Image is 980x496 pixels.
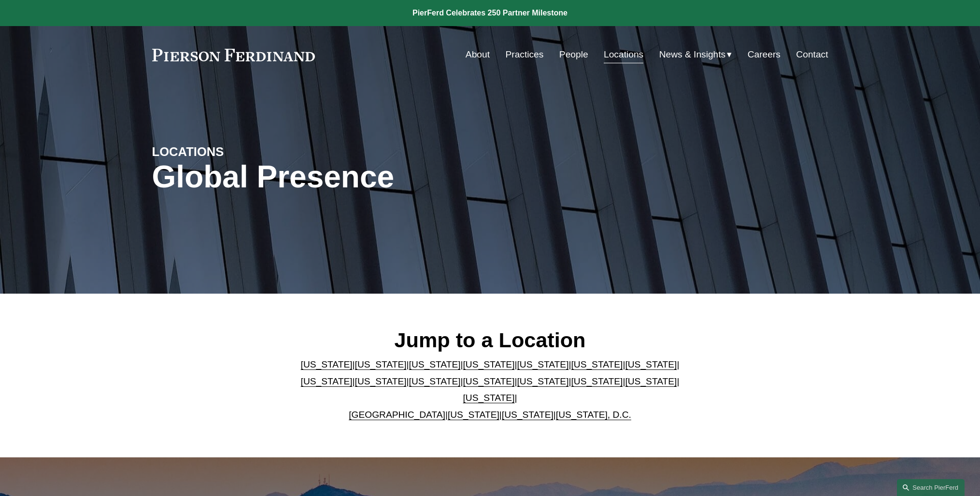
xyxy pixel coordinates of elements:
h2: Jump to a Location [293,327,687,353]
a: [US_STATE] [625,359,677,369]
a: Locations [604,45,643,64]
a: [US_STATE] [517,359,568,369]
p: | | | | | | | | | | | | | | | | | | [293,356,687,423]
a: [US_STATE] [517,376,568,386]
a: [US_STATE] [463,376,515,386]
a: [US_STATE] [409,376,461,386]
a: Contact [796,45,828,64]
a: People [559,45,588,64]
h1: Global Presence [152,159,603,195]
a: [US_STATE] [571,376,623,386]
a: [GEOGRAPHIC_DATA] [349,410,445,420]
a: [US_STATE] [463,393,515,403]
a: [US_STATE] [571,359,623,369]
a: [US_STATE] [301,359,353,369]
h4: LOCATIONS [152,144,321,159]
a: [US_STATE] [355,376,407,386]
a: [US_STATE] [301,376,353,386]
a: [US_STATE] [625,376,677,386]
a: Practices [505,45,543,64]
a: [US_STATE] [502,410,554,420]
a: [US_STATE], D.C. [556,410,631,420]
a: Search this site [897,479,965,496]
a: [US_STATE] [409,359,461,369]
a: [US_STATE] [448,410,499,420]
a: Careers [748,45,781,64]
a: folder dropdown [659,45,732,64]
a: [US_STATE] [463,359,515,369]
a: [US_STATE] [355,359,407,369]
a: About [466,45,490,64]
span: News & Insights [659,46,726,63]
